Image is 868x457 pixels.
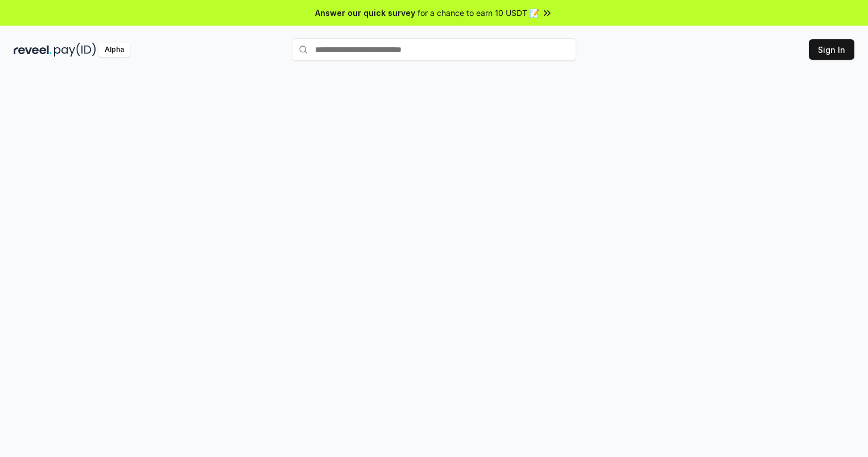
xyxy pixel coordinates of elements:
span: for a chance to earn 10 USDT 📝 [418,7,539,19]
img: pay_id [54,43,96,57]
img: reveel_dark [14,43,52,57]
div: Alpha [98,43,130,57]
span: Answer our quick survey [315,7,415,19]
button: Sign In [809,39,854,60]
